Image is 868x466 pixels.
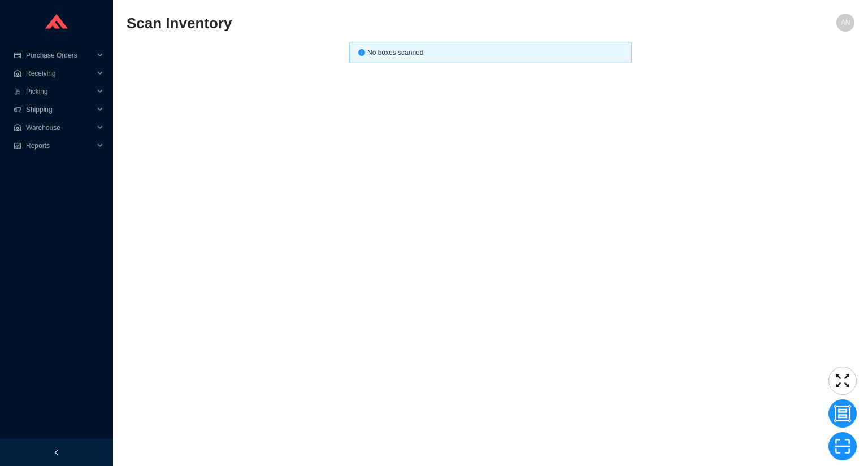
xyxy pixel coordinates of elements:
span: Reports [26,137,94,155]
span: AN [841,14,850,32]
span: Receiving [26,64,94,82]
span: credit-card [14,52,21,59]
button: group [828,399,857,428]
span: Shipping [26,101,94,119]
span: fund [14,142,21,149]
button: fullscreen [828,367,857,395]
span: group [829,405,856,422]
span: fullscreen [829,372,856,389]
div: No boxes scanned [367,47,623,58]
span: Purchase Orders [26,46,94,64]
span: scan [829,438,856,455]
span: Warehouse [26,119,94,137]
span: left [53,449,60,456]
span: info-circle [358,49,365,56]
span: Picking [26,82,94,101]
button: scan [828,432,857,460]
h2: Scan Inventory [127,14,672,33]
